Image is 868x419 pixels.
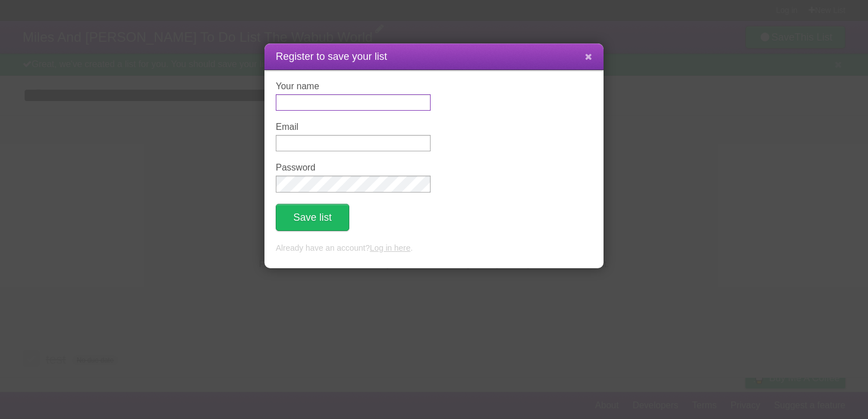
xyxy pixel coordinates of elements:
[276,204,349,231] button: Save list
[276,163,431,173] label: Password
[276,122,431,132] label: Email
[276,242,592,255] p: Already have an account? .
[370,243,410,252] a: Log in here
[276,49,592,64] h1: Register to save your list
[276,81,431,91] label: Your name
